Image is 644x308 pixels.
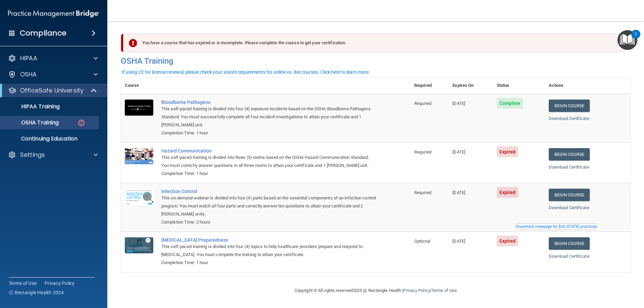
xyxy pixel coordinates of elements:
th: Required [410,77,448,94]
p: HIPAA [20,54,37,62]
p: HIPAA Training [4,103,60,110]
p: Settings [20,151,45,159]
a: Begin Course [549,189,590,201]
div: Important message for [US_STATE] practices [516,225,597,229]
div: 1 [635,34,637,43]
button: Open Resource Center, 1 new notification [618,30,637,50]
div: This on-demand webinar is divided into four (4) parts based on the essential components of an inf... [161,194,377,218]
p: OSHA [20,70,37,78]
span: [DATE] [452,190,465,195]
p: OfficeSafe University [20,86,84,95]
div: Completion Time: 1 hour [161,129,377,137]
a: Download Certificate [549,165,589,170]
h4: OSHA Training [121,56,631,66]
p: OSHA Training [4,119,59,126]
span: Expired [497,236,519,246]
th: Course [121,77,157,94]
span: [DATE] [452,101,465,106]
th: Expires On [448,77,492,94]
img: PMB logo [8,7,99,20]
div: If using CE for license renewal, please check your state's requirements for online vs. live cours... [122,70,370,74]
a: Settings [8,151,98,159]
div: You have a course that has expired or is incomplete. Please complete the course to get your certi... [123,34,623,52]
span: Ⓒ Rectangle Health 2024 [9,289,64,296]
a: Begin Course [549,100,590,112]
a: OfficeSafe University [8,86,97,95]
div: This self-paced training is divided into four (4) topics to help healthcare providers prepare and... [161,243,377,259]
a: Terms of Use [431,288,457,293]
div: Completion Time: 1 hour [161,170,377,178]
span: Optional [414,239,430,244]
a: Terms of Use [9,280,37,287]
a: Begin Course [549,237,590,250]
span: [DATE] [452,239,465,244]
div: Copyright © All rights reserved 2025 @ Rectangle Health | | [253,280,498,301]
span: Required [414,190,431,195]
a: Infection Control [161,189,377,194]
img: danger-circle.6113f641.png [77,119,86,127]
a: Bloodborne Pathogens [161,100,377,105]
a: Privacy Policy [45,280,75,287]
p: Continuing Education [4,135,96,142]
a: Hazard Communication [161,148,377,153]
span: Complete [497,98,523,109]
a: Download Certificate [549,116,589,121]
div: Completion Time: 1 hour [161,259,377,267]
div: This self-paced training is divided into four (4) exposure incidents based on the OSHA Bloodborne... [161,105,377,129]
a: Download Certificate [549,205,589,210]
a: Download Certificate [549,254,589,259]
a: Begin Course [549,148,590,161]
button: Read this if you are a dental practitioner in the state of CA [515,223,598,230]
span: Required [414,101,431,106]
a: [MEDICAL_DATA] Preparedness [161,237,377,243]
div: Completion Time: 2 hours [161,218,377,226]
img: exclamation-circle-solid-danger.72ef9ffc.png [129,39,137,47]
a: HIPAA [8,54,98,62]
a: Privacy Policy [403,288,430,293]
th: Status [493,77,545,94]
span: Expired [497,146,519,157]
span: Expired [497,187,519,198]
h4: Compliance [20,28,66,38]
button: If using CE for license renewal, please check your state's requirements for online vs. live cours... [121,69,371,75]
span: Required [414,149,431,155]
span: [DATE] [452,149,465,155]
div: This self-paced training is divided into three (3) rooms based on the OSHA Hazard Communication S... [161,153,377,170]
th: Actions [545,77,631,94]
a: OSHA [8,70,98,78]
